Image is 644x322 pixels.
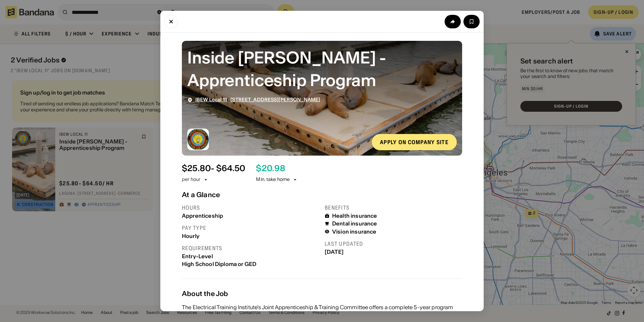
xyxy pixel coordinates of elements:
div: Benefits [325,204,462,211]
div: About the Job [182,290,462,298]
div: Hours [182,204,319,211]
div: $ 20.98 [256,164,285,173]
div: At a Glance [182,191,462,199]
div: High School Diploma or GED [182,261,319,267]
div: Min. take home [256,176,298,183]
div: Apply on company site [380,139,449,145]
div: Dental insurance [332,220,377,227]
div: Entry-Level [182,253,319,260]
img: IBEW Local 11 logo [187,129,209,150]
div: Pay type [182,224,319,232]
div: $ 25.80 - $64.50 [182,164,245,173]
div: Health insurance [332,213,377,219]
div: Inside Wireman - Apprenticeship Program [187,46,457,91]
div: Vision insurance [332,229,377,235]
div: · [195,97,320,103]
div: Last updated [325,240,462,247]
div: Hourly [182,233,319,239]
div: per hour [182,176,200,183]
span: [STREET_ADDRESS][PERSON_NAME] [230,97,320,103]
button: Close [164,15,178,28]
div: Apprenticeship [182,213,319,219]
div: Requirements [182,245,319,252]
div: [DATE] [325,249,462,255]
span: IBEW Local 11 [195,97,227,103]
